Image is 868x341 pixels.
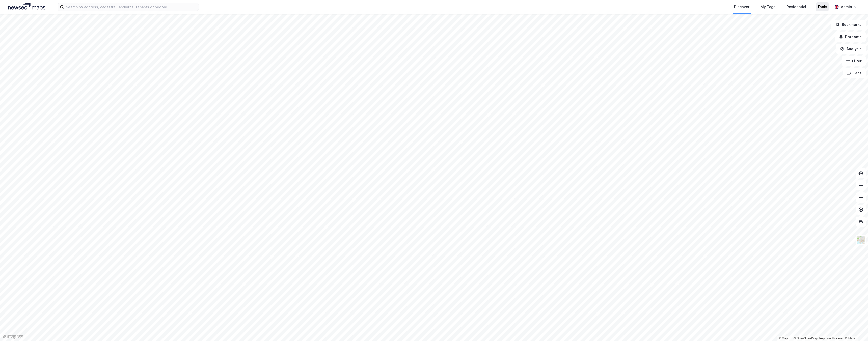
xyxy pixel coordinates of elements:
[786,4,806,10] div: Residential
[779,337,793,340] a: Mapbox
[841,4,852,10] div: Admin
[831,20,866,30] button: Bookmarks
[843,317,868,341] iframe: Chat Widget
[64,3,199,11] input: Search by address, cadastre, landlords, tenants or people
[817,4,827,10] div: Tools
[2,334,24,339] a: Mapbox homepage
[794,337,818,340] a: OpenStreetMap
[835,32,866,42] button: Datasets
[856,235,866,245] img: Z
[842,56,866,66] button: Filter
[734,4,749,10] div: Discover
[761,4,775,10] div: My Tags
[836,44,866,54] button: Analysis
[8,3,45,11] img: logo.a4113a55bc3d86da70a041830d287a7e.svg
[843,68,866,78] button: Tags
[819,337,844,340] a: Improve this map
